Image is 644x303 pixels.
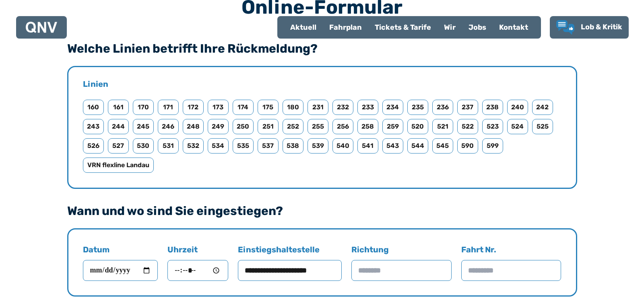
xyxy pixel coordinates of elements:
input: Datum [83,260,158,281]
legend: Welche Linien betrifft Ihre Rückmeldung? [67,43,318,55]
input: Fahrt Nr. [461,260,561,281]
label: Fahrt Nr. [461,244,561,281]
label: Einstiegshaltestelle [238,244,341,281]
legend: Wann und wo sind Sie eingestiegen? [67,205,283,217]
label: Richtung [351,244,452,281]
a: QNV Logo [26,19,57,35]
a: Jobs [462,17,493,38]
input: Richtung [351,260,452,281]
input: Einstiegshaltestelle [238,260,341,281]
label: Datum [83,244,158,281]
a: Aktuell [284,17,323,38]
input: Uhrzeit [167,260,228,281]
img: QNV Logo [26,22,57,33]
a: Tickets & Tarife [368,17,438,38]
a: Kontakt [493,17,535,38]
span: Lob & Kritik [581,23,622,31]
a: Fahrplan [323,17,368,38]
a: Lob & Kritik [556,20,622,35]
a: Wir [438,17,462,38]
label: Uhrzeit [167,244,228,281]
legend: Linien [83,78,108,90]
